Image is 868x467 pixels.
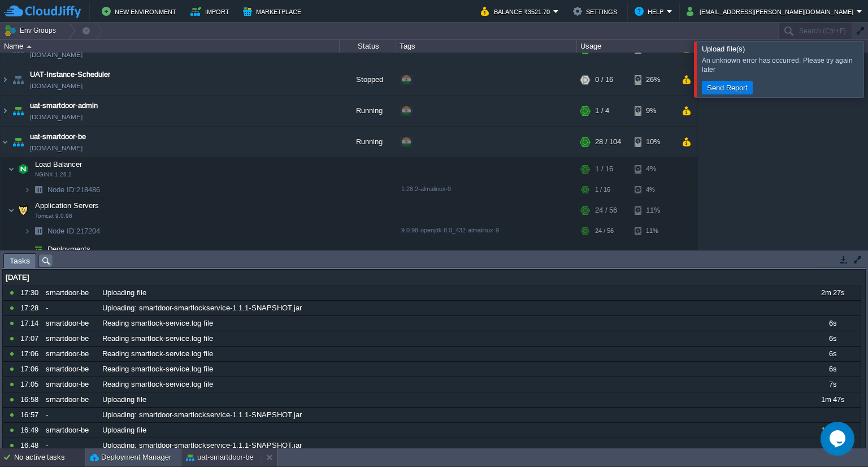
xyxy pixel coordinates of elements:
[46,185,102,194] span: 218486
[20,362,42,377] div: 17:06
[401,227,499,233] span: 9.0.98-openjdk-8.0_432-almalinux-9
[30,142,83,154] a: [DOMAIN_NAME]
[595,127,621,157] div: 28 / 104
[43,392,98,407] div: smartdoor-be
[46,226,102,236] a: Node ID:217204
[43,408,98,422] div: -
[35,171,72,178] span: NGINX 1.26.2
[186,452,254,463] button: uat-smartdoor-be
[102,395,146,405] span: Uploading file
[24,240,31,258] img: AMDAwAAAACH5BAEAAAAALAAAAAABAAEAAAICRAEAOw==
[4,5,81,19] img: CloudJiffy
[805,423,860,438] div: 1m 48s
[27,45,32,48] img: AMDAwAAAACH5BAEAAAAALAAAAAABAAEAAAICRAEAOw==
[805,331,860,346] div: 6s
[34,159,84,169] span: Load Balancer
[704,83,751,93] button: Send Report
[30,80,83,92] a: [DOMAIN_NAME]
[30,49,83,60] a: [DOMAIN_NAME]
[10,96,26,126] img: AMDAwAAAACH5BAEAAAAALAAAAAABAAEAAAICRAEAOw==
[34,201,101,210] a: Application ServersTomcat 9.0.98
[24,222,31,240] img: AMDAwAAAACH5BAEAAAAALAAAAAABAAEAAAICRAEAOw==
[43,286,98,300] div: smartdoor-be
[595,158,613,180] div: 1 / 16
[46,185,102,194] a: Node ID:218486
[102,410,302,420] span: Uploading: smartdoor-smartlockservice-1.1.1-SNAPSHOT.jar
[340,40,396,53] div: Status
[102,5,180,18] button: New Environment
[30,69,110,80] a: UAT-Instance-Scheduler
[20,316,42,331] div: 17:14
[43,347,98,361] div: smartdoor-be
[805,377,860,392] div: 7s
[635,222,671,240] div: 11%
[702,45,745,53] span: Upload file(s)
[43,331,98,346] div: smartdoor-be
[20,301,42,315] div: 17:28
[635,199,671,222] div: 11%
[43,438,98,453] div: -
[30,131,86,142] a: uat-smartdoor-be
[805,392,860,407] div: 1m 47s
[1,96,10,126] img: AMDAwAAAACH5BAEAAAAALAAAAAABAAEAAAICRAEAOw==
[30,100,98,111] a: uat-smartdoor-admin
[578,40,697,53] div: Usage
[46,244,92,254] a: Deployments
[635,181,671,198] div: 4%
[90,452,171,463] button: Deployment Manager
[102,425,146,435] span: Uploading file
[1,40,339,53] div: Name
[30,111,83,123] a: [DOMAIN_NAME]
[4,23,60,38] button: Env Groups
[20,423,42,438] div: 16:49
[20,392,42,407] div: 16:58
[805,362,860,377] div: 6s
[34,160,84,168] a: Load BalancerNGINX 1.26.2
[43,362,98,377] div: smartdoor-be
[8,158,15,180] img: AMDAwAAAACH5BAEAAAAALAAAAAABAAEAAAICRAEAOw==
[805,347,860,361] div: 6s
[3,270,861,285] div: [DATE]
[8,199,15,222] img: AMDAwAAAACH5BAEAAAAALAAAAAABAAEAAAICRAEAOw==
[102,379,213,390] span: Reading smartlock-service.log file
[20,347,42,361] div: 17:06
[24,181,31,198] img: AMDAwAAAACH5BAEAAAAALAAAAAABAAEAAAICRAEAOw==
[635,158,671,180] div: 4%
[102,349,213,359] span: Reading smartlock-service.log file
[595,181,610,198] div: 1 / 16
[47,185,76,194] span: Node ID:
[1,127,10,157] img: AMDAwAAAACH5BAEAAAAALAAAAAABAAEAAAICRAEAOw==
[43,377,98,392] div: smartdoor-be
[702,56,861,74] div: An unknown error has occurred. Please try again later
[481,5,553,18] button: Balance ₹3521.70
[102,364,213,374] span: Reading smartlock-service.log file
[102,288,146,298] span: Uploading file
[35,213,72,219] span: Tomcat 9.0.98
[340,127,396,157] div: Running
[31,240,46,258] img: AMDAwAAAACH5BAEAAAAALAAAAAABAAEAAAICRAEAOw==
[102,318,213,328] span: Reading smartlock-service.log file
[20,286,42,300] div: 17:30
[595,64,613,95] div: 0 / 16
[14,448,85,466] div: No active tasks
[401,185,451,192] span: 1.26.2-almalinux-9
[31,181,46,198] img: AMDAwAAAACH5BAEAAAAALAAAAAABAAEAAAICRAEAOw==
[34,201,101,210] span: Application Servers
[340,64,396,95] div: Stopped
[102,334,213,344] span: Reading smartlock-service.log file
[10,127,26,157] img: AMDAwAAAACH5BAEAAAAALAAAAAABAAEAAAICRAEAOw==
[43,423,98,438] div: smartdoor-be
[595,96,609,126] div: 1 / 4
[595,199,617,222] div: 24 / 56
[635,64,671,95] div: 26%
[43,316,98,331] div: smartdoor-be
[687,5,857,18] button: [EMAIL_ADDRESS][PERSON_NAME][DOMAIN_NAME]
[397,40,576,53] div: Tags
[821,422,857,456] iframe: chat widget
[31,222,46,240] img: AMDAwAAAACH5BAEAAAAALAAAAAABAAEAAAICRAEAOw==
[805,286,860,300] div: 2m 27s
